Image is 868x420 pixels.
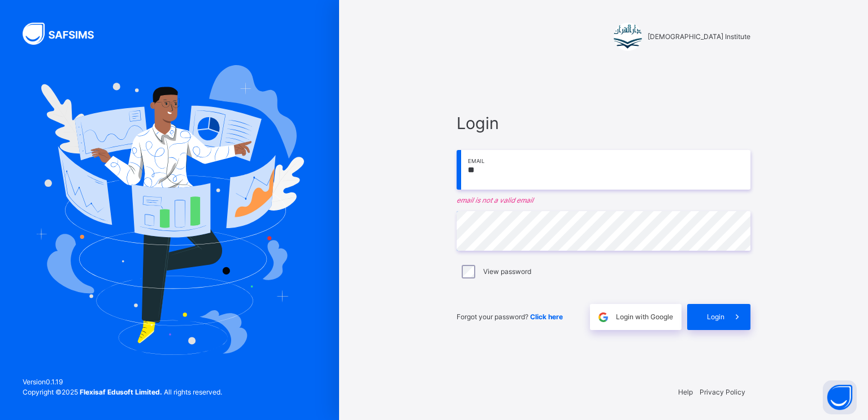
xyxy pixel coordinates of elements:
[678,388,693,396] a: Help
[616,312,673,322] span: Login with Google
[23,388,222,396] span: Copyright © 2025 All rights reserved.
[648,32,750,42] span: [DEMOGRAPHIC_DATA] Institute
[23,23,107,45] img: SAFSIMS Logo
[707,312,724,322] span: Login
[23,377,222,387] span: Version 0.1.19
[80,388,162,396] strong: Flexisaf Edusoft Limited.
[483,267,531,277] label: View password
[530,312,563,321] a: Click here
[457,111,750,135] span: Login
[457,312,563,321] span: Forgot your password?
[700,388,745,396] a: Privacy Policy
[597,311,610,324] img: google.396cfc9801f0270233282035f929180a.svg
[35,65,304,355] img: Hero Image
[823,380,857,414] button: Open asap
[457,195,750,205] em: email is not a valid email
